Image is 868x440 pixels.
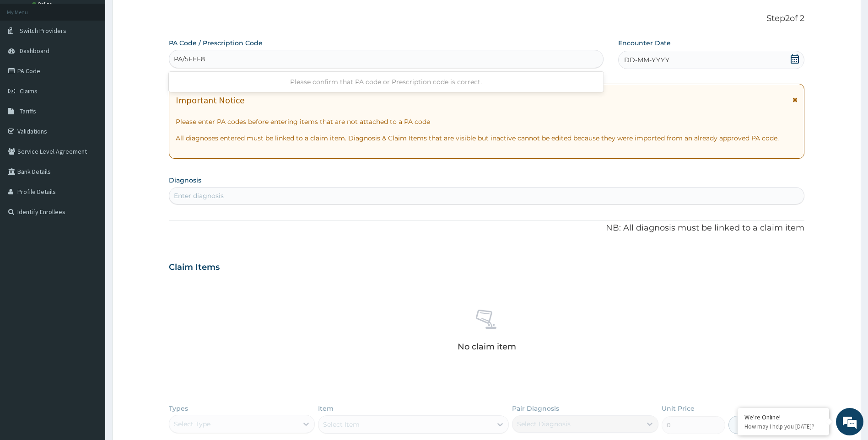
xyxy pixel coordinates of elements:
[169,38,263,48] label: PA Code / Prescription Code
[48,51,154,63] div: Chat with us now
[53,115,126,208] span: We're online!
[176,134,798,143] p: All diagnoses entered must be linked to a claim item. Diagnosis & Claim Items that are visible bu...
[744,423,822,430] p: How may I help you today?
[176,117,798,126] p: Please enter PA codes before entering items that are not attached to a PA code
[169,263,220,273] h3: Claim Items
[169,176,201,185] label: Diagnosis
[20,87,38,95] span: Claims
[624,55,669,64] span: DD-MM-YYYY
[169,74,604,90] div: Please confirm that PA code or Prescription code is correct.
[169,14,805,24] p: Step 2 of 2
[17,46,37,69] img: d_794563401_company_1708531726252_794563401
[169,222,805,234] p: NB: All diagnosis must be linked to a claim item
[174,191,224,200] div: Enter diagnosis
[32,1,54,7] a: Online
[618,38,671,48] label: Encounter Date
[20,47,49,55] span: Dashboard
[5,250,174,282] textarea: Type your message and hit 'Enter'
[150,5,172,27] div: Minimize live chat window
[744,413,822,421] div: We're Online!
[20,107,36,115] span: Tariffs
[20,27,66,35] span: Switch Providers
[458,342,516,351] p: No claim item
[176,95,244,105] h1: Important Notice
